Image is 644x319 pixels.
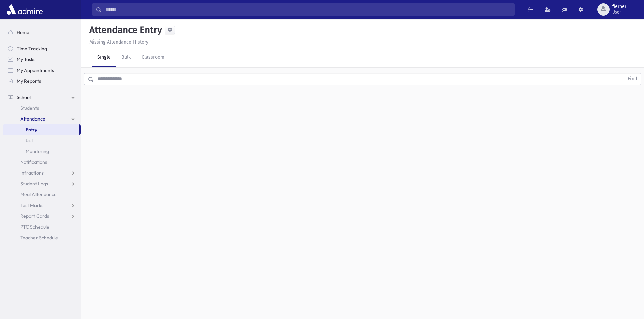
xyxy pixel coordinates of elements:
span: Infractions [20,170,44,176]
a: School [3,92,81,103]
span: Teacher Schedule [20,235,58,241]
span: Home [17,29,29,35]
span: Attendance [20,116,45,122]
span: Entry [26,127,37,133]
img: AdmirePro [5,3,44,16]
a: Students [3,103,81,113]
h5: Attendance Entry [87,24,162,36]
span: PTC Schedule [20,224,49,230]
span: Notifications [20,159,47,165]
span: My Appointments [17,67,54,73]
span: Report Cards [20,213,49,219]
a: My Appointments [3,65,81,76]
a: Report Cards [3,211,81,221]
a: Attendance [3,113,81,124]
a: My Reports [3,76,81,86]
a: Test Marks [3,200,81,211]
button: Find [624,73,641,85]
span: Monitoring [26,148,49,154]
a: Missing Attendance History [87,39,148,45]
span: List [26,137,33,143]
u: Missing Attendance History [89,39,148,45]
a: Teacher Schedule [3,232,81,243]
span: Time Tracking [17,46,47,52]
span: Meal Attendance [20,191,57,197]
span: Student Logs [20,181,48,187]
a: Home [3,27,81,38]
a: Monitoring [3,146,81,157]
a: Notifications [3,157,81,167]
span: My Reports [17,78,41,84]
a: List [3,135,81,146]
span: flerner [612,4,626,9]
span: My Tasks [17,56,35,62]
span: School [17,94,31,100]
span: Students [20,105,39,111]
input: Search [102,3,514,16]
a: Time Tracking [3,43,81,54]
a: Meal Attendance [3,189,81,200]
a: PTC Schedule [3,221,81,232]
a: Bulk [116,48,136,67]
a: Entry [3,124,79,135]
a: Student Logs [3,178,81,189]
span: Test Marks [20,202,43,208]
span: User [612,9,626,15]
a: Classroom [136,48,170,67]
a: Single [92,48,116,67]
a: Infractions [3,167,81,178]
a: My Tasks [3,54,81,65]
